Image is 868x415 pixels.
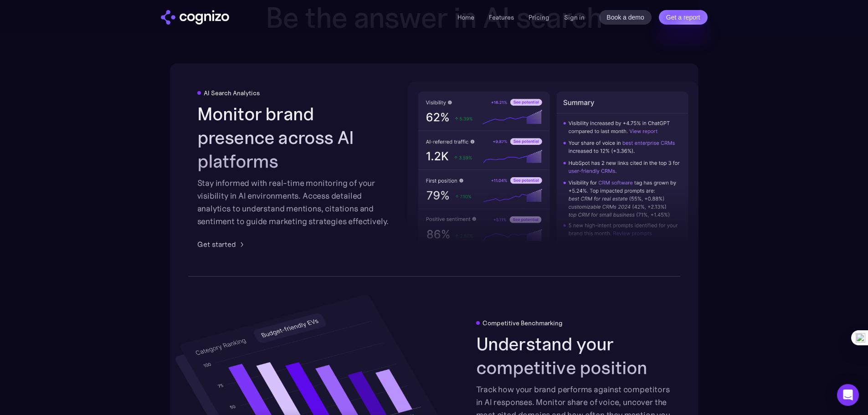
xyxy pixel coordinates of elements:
h2: Understand your competitive position [476,332,671,379]
div: AI Search Analytics [204,89,260,97]
img: cognizo logo [161,10,229,25]
div: Open Intercom Messenger [837,384,859,406]
h2: Be the answer in AI search [252,1,616,34]
a: Pricing [529,13,550,21]
div: Competitive Benchmarking [483,319,563,327]
div: Stay informed with real-time monitoring of your visibility in AI environments. Access detailed an... [197,177,392,228]
div: Get started [197,239,236,250]
img: AI visibility metrics performance insights [408,82,699,258]
a: Sign in [564,12,585,23]
a: Get a report [659,10,708,25]
img: one_i.png [856,333,865,343]
a: Features [489,13,514,21]
a: Home [457,13,474,21]
a: home [161,10,229,25]
h2: Monitor brand presence across AI platforms [197,102,392,173]
a: Book a demo [599,10,652,25]
a: Get started [197,239,247,250]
